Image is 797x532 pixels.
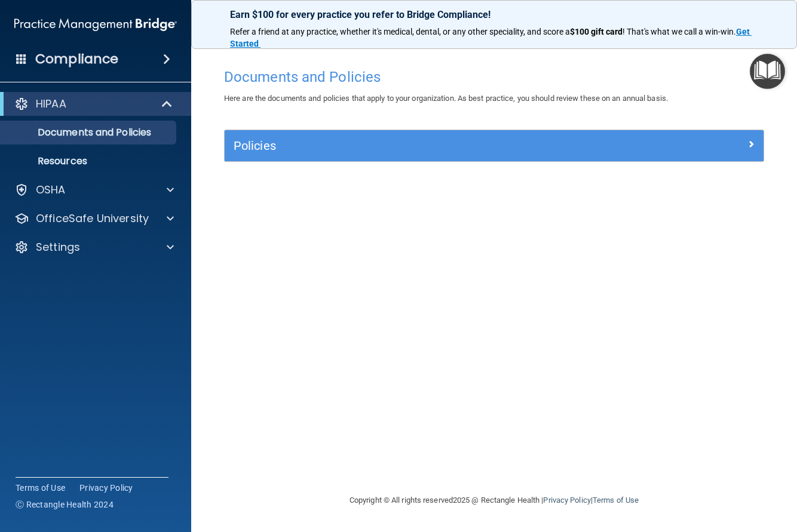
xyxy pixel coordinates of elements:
a: Privacy Policy [543,496,590,505]
div: Copyright © All rights reserved 2025 @ Rectangle Health | | [276,481,712,519]
a: Privacy Policy [79,482,133,494]
p: OfficeSafe University [36,211,149,226]
p: HIPAA [36,97,66,111]
a: OSHA [14,183,174,197]
p: Documents and Policies [8,127,171,139]
p: Earn $100 for every practice you refer to Bridge Compliance! [230,9,758,20]
strong: $100 gift card [570,27,623,36]
a: Settings [14,240,174,254]
a: Terms of Use [16,482,65,494]
a: OfficeSafe University [14,211,174,226]
span: Ⓒ Rectangle Health 2024 [16,499,114,511]
span: ! That's what we call a win-win. [623,27,736,36]
h4: Compliance [35,51,118,67]
a: Policies [234,136,755,155]
a: Get Started [230,27,752,48]
p: Resources [8,155,171,167]
h5: Policies [234,139,620,152]
img: PMB logo [14,13,177,36]
button: Open Resource Center [750,54,785,89]
p: OSHA [36,183,66,197]
a: HIPAA [14,97,173,111]
p: Settings [36,240,80,254]
h4: Documents and Policies [224,69,764,85]
a: Terms of Use [593,496,639,505]
span: Here are the documents and policies that apply to your organization. As best practice, you should... [224,94,668,103]
span: Refer a friend at any practice, whether it's medical, dental, or any other speciality, and score a [230,27,570,36]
